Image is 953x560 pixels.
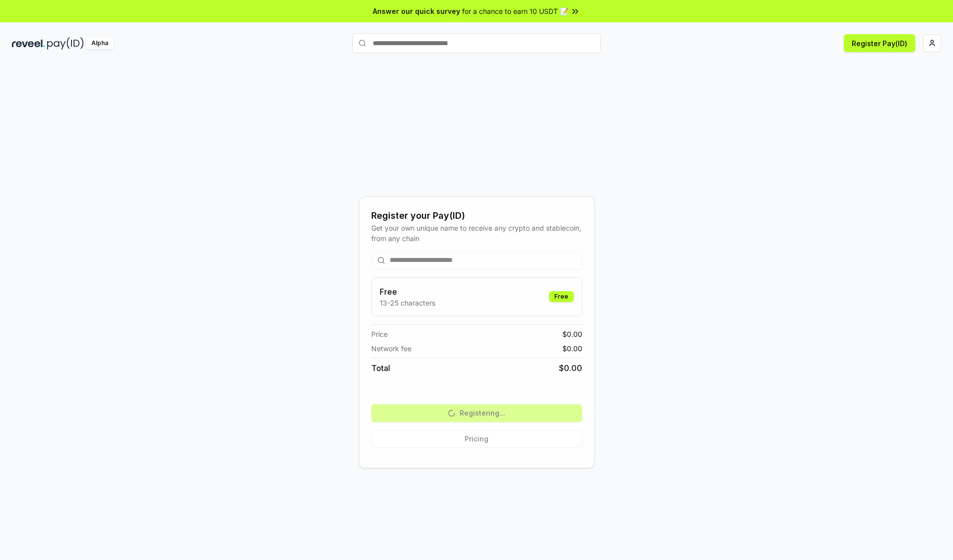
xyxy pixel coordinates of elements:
img: reveel_dark [12,37,45,50]
span: $ 0.00 [559,362,582,374]
div: Get your own unique name to receive any crypto and stablecoin, from any chain [371,223,582,244]
button: Register Pay(ID) [844,34,915,52]
span: for a chance to earn 10 USDT 📝 [462,6,568,16]
h3: Free [380,286,435,298]
span: Total [371,362,390,374]
span: Network fee [371,343,411,354]
span: Answer our quick survey [373,6,460,16]
span: $ 0.00 [562,329,582,339]
span: $ 0.00 [562,343,582,354]
span: Price [371,329,388,339]
div: Free [549,291,574,302]
p: 13-25 characters [380,298,435,308]
div: Register your Pay(ID) [371,209,582,223]
div: Alpha [86,37,114,50]
img: pay_id [47,37,84,50]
